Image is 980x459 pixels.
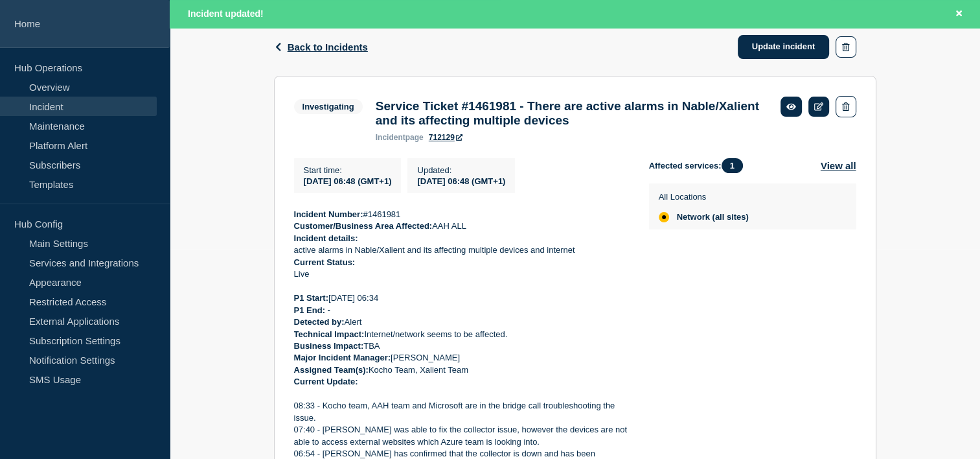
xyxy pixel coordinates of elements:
[294,99,363,114] span: Investigating
[722,158,743,173] span: 1
[659,212,669,222] div: affected
[376,133,424,142] p: page
[417,175,505,186] div: [DATE] 06:48 (GMT+1)
[649,158,749,173] span: Affected services:
[294,305,330,315] strong: P1 End: -
[821,158,856,173] button: View all
[951,6,967,21] button: Close banner
[294,221,433,231] strong: Customer/Business Area Affected:
[274,41,368,53] button: Back to Incidents
[294,329,365,339] strong: Technical Impact:
[294,377,358,386] strong: Current Update:
[294,317,345,327] strong: Detected by:
[417,165,505,175] p: Updated :
[304,176,392,186] span: [DATE] 06:48 (GMT+1)
[288,41,368,53] span: Back to Incidents
[294,340,628,352] p: TBA
[304,165,392,175] p: Start time :
[188,8,264,19] span: Incident updated!
[294,257,356,267] strong: Current Status:
[294,365,369,375] strong: Assigned Team(s):
[294,268,628,280] p: Live
[659,192,749,202] p: All Locations
[294,400,628,424] p: 08:33 - Kocho team, AAH team and Microsoft are in the bridge call troubleshooting the issue.
[294,292,628,304] p: [DATE] 06:34
[294,293,328,303] strong: P1 Start:
[294,316,628,328] p: Alert
[376,99,768,128] h3: Service Ticket #1461981 - There are active alarms in Nable/Xalient and its affecting multiple dev...
[294,209,363,219] strong: Incident Number:
[294,233,358,243] strong: Incident details:
[294,244,628,256] p: active alarms in Nable/Xalient and its affecting multiple devices and internet
[429,133,462,142] a: 712129
[294,424,628,448] p: 07:40 - [PERSON_NAME] was able to fix the collector issue, however the devices are not able to ac...
[294,220,628,232] p: AAH ALL
[294,209,628,220] p: #1461981
[738,35,830,59] a: Update incident
[294,352,628,364] p: [PERSON_NAME]
[294,341,364,351] strong: Business Impact:
[294,364,628,376] p: Kocho Team, Xalient Team
[294,353,391,362] strong: Major Incident Manager:
[376,133,405,142] span: incident
[677,212,749,222] span: Network (all sites)
[294,329,628,340] p: Internet/network seems to be affected.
